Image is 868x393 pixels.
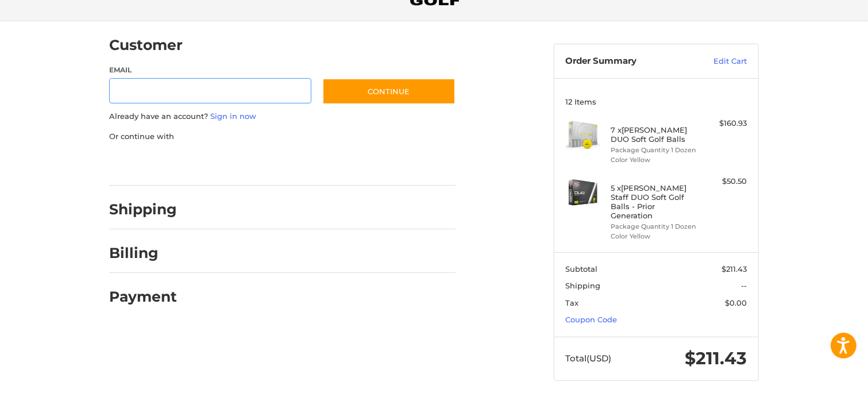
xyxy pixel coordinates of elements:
[210,111,256,121] a: Sign in now
[726,298,747,307] span: $0.00
[611,155,699,165] li: Color Yellow
[106,153,192,174] iframe: PayPal-paypal
[566,264,598,273] span: Subtotal
[566,353,612,364] span: Total (USD)
[109,288,177,306] h2: Payment
[566,298,579,307] span: Tax
[109,65,311,75] label: Email
[300,153,387,174] iframe: PayPal-venmo
[689,56,747,67] a: Edit Cart
[702,118,747,129] div: $160.93
[109,36,183,54] h2: Customer
[109,201,177,218] h2: Shipping
[742,281,747,290] span: --
[322,78,456,105] button: Continue
[611,183,699,221] h4: 5 x [PERSON_NAME] Staff DUO Soft Golf Balls - Prior Generation
[566,315,618,324] a: Coupon Code
[702,176,747,187] div: $50.50
[611,125,699,144] h4: 7 x [PERSON_NAME] DUO Soft Golf Balls
[611,222,699,232] li: Package Quantity 1 Dozen
[611,145,699,155] li: Package Quantity 1 Dozen
[109,111,456,122] p: Already have an account?
[109,131,456,142] p: Or continue with
[722,264,747,273] span: $211.43
[109,244,176,262] h2: Billing
[566,281,601,290] span: Shipping
[566,56,689,67] h3: Order Summary
[566,97,747,106] h3: 12 Items
[203,153,289,174] iframe: PayPal-paylater
[611,232,699,241] li: Color Yellow
[685,348,747,369] span: $211.43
